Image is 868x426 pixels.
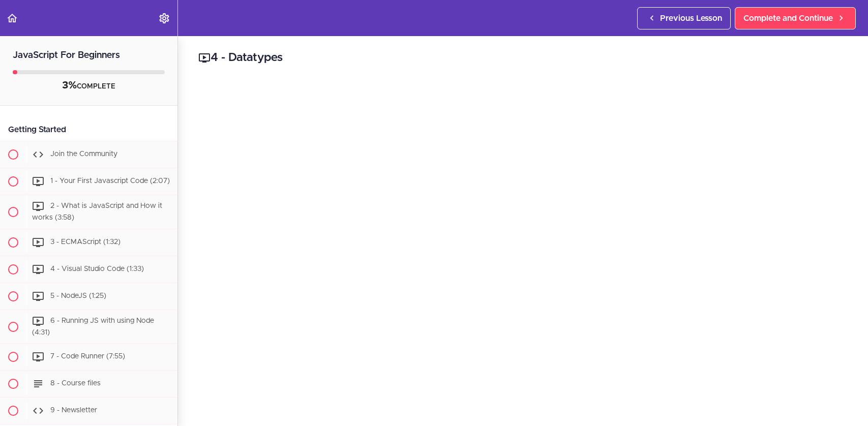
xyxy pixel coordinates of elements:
[6,12,18,24] svg: Back to course curriculum
[32,202,162,221] span: 2 - What is JavaScript and How it works (3:58)
[743,12,833,24] span: Complete and Continue
[50,238,121,246] span: 3 - ECMAScript (1:32)
[158,12,170,24] svg: Settings Menu
[50,292,106,299] span: 5 - NodeJS (1:25)
[62,80,77,90] span: 3%
[50,407,97,414] span: 9 - Newsletter
[735,7,856,29] a: Complete and Continue
[32,317,154,336] span: 6 - Running JS with using Node (4:31)
[13,79,165,93] div: COMPLETE
[50,150,117,158] span: Join the Community
[660,12,722,24] span: Previous Lesson
[637,7,731,29] a: Previous Lesson
[50,380,101,387] span: 8 - Course files
[50,353,125,360] span: 7 - Code Runner (7:55)
[50,265,144,272] span: 4 - Visual Studio Code (1:33)
[50,177,170,185] span: 1 - Your First Javascript Code (2:07)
